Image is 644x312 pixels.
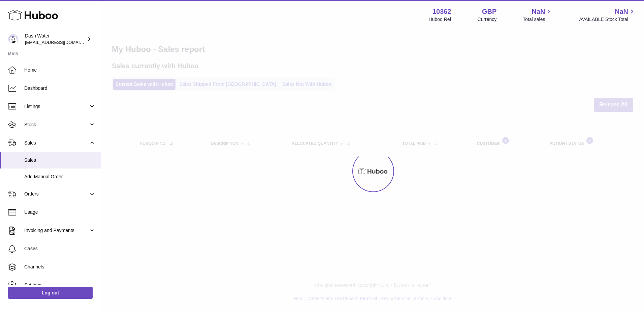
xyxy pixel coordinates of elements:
span: AVAILABLE Stock Total [579,16,636,23]
span: Stock [24,122,89,128]
span: Channels [24,264,96,270]
span: Cases [24,245,96,252]
a: NaN AVAILABLE Stock Total [579,7,636,23]
span: Settings [24,282,96,288]
span: Listings [24,103,89,110]
a: NaN Total sales [523,7,553,23]
span: [EMAIL_ADDRESS][DOMAIN_NAME] [25,40,99,45]
img: internalAdmin-10362@internal.huboo.com [8,34,18,44]
span: Sales [24,140,89,146]
div: Huboo Ref [429,16,451,23]
strong: GBP [482,7,496,16]
span: Add Manual Order [24,174,96,180]
a: Log out [8,287,93,299]
span: Orders [24,191,89,197]
span: Dashboard [24,85,96,92]
div: Currency [478,16,497,23]
span: Home [24,67,96,73]
strong: 10362 [432,7,451,16]
span: NaN [532,7,545,16]
span: Invoicing and Payments [24,227,89,234]
span: Sales [24,157,96,163]
div: Dash Water [25,33,86,46]
span: NaN [615,7,628,16]
span: Usage [24,209,96,215]
span: Total sales [523,16,553,23]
